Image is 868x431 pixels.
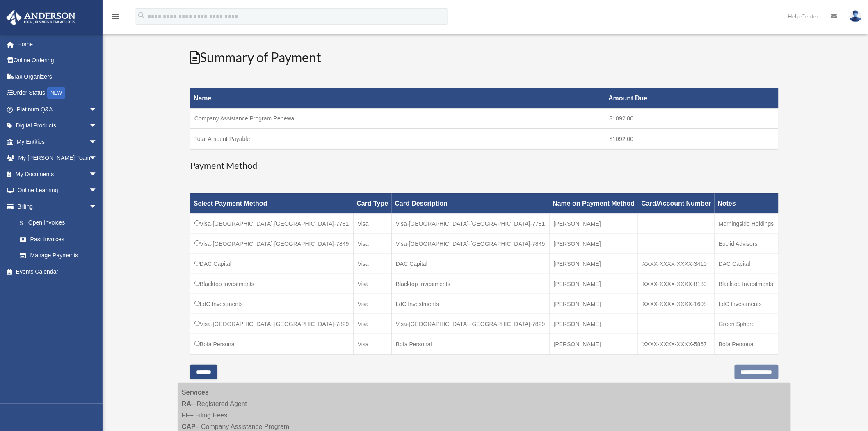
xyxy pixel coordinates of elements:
[89,166,105,183] span: arrow_drop_down
[605,129,779,149] td: $1092.00
[190,234,354,254] td: Visa-[GEOGRAPHIC_DATA]-[GEOGRAPHIC_DATA]-7849
[6,101,110,118] a: Platinum Q&Aarrow_drop_down
[549,294,638,314] td: [PERSON_NAME]
[353,254,391,274] td: Visa
[47,87,65,99] div: NEW
[190,159,779,172] h3: Payment Method
[392,314,550,334] td: Visa-[GEOGRAPHIC_DATA]-[GEOGRAPHIC_DATA]-7829
[392,193,550,213] th: Card Description
[11,247,105,264] a: Manage Payments
[549,274,638,294] td: [PERSON_NAME]
[182,389,209,396] strong: Services
[190,294,354,314] td: LdC Investments
[392,213,550,234] td: Visa-[GEOGRAPHIC_DATA]-[GEOGRAPHIC_DATA]-7781
[605,88,779,108] th: Amount Due
[715,193,779,213] th: Notes
[89,101,105,118] span: arrow_drop_down
[24,218,28,228] span: $
[190,48,779,67] h2: Summary of Payment
[11,231,105,247] a: Past Invoices
[6,52,110,69] a: Online Ordering
[850,10,862,22] img: User Pic
[638,274,715,294] td: XXXX-XXXX-XXXX-8189
[6,36,110,52] a: Home
[715,213,779,234] td: Morningside Holdings
[549,193,638,213] th: Name on Payment Method
[353,334,391,354] td: Visa
[89,150,105,167] span: arrow_drop_down
[549,334,638,354] td: [PERSON_NAME]
[89,118,105,134] span: arrow_drop_down
[638,294,715,314] td: XXXX-XXXX-XXXX-1608
[111,11,121,21] i: menu
[353,274,391,294] td: Visa
[190,129,605,149] td: Total Amount Payable
[353,314,391,334] td: Visa
[715,254,779,274] td: DAC Capital
[89,134,105,150] span: arrow_drop_down
[638,254,715,274] td: XXXX-XXXX-XXXX-3410
[6,134,110,150] a: My Entitiesarrow_drop_down
[190,334,354,354] td: Bofa Personal
[6,166,110,182] a: My Documentsarrow_drop_down
[6,263,110,280] a: Events Calendar
[182,423,196,430] strong: CAP
[190,213,354,234] td: Visa-[GEOGRAPHIC_DATA]-[GEOGRAPHIC_DATA]-7781
[182,400,191,407] strong: RA
[190,108,605,129] td: Company Assistance Program Renewal
[605,108,779,129] td: $1092.00
[190,274,354,294] td: Blacktop Investments
[353,193,391,213] th: Card Type
[392,234,550,254] td: Visa-[GEOGRAPHIC_DATA]-[GEOGRAPHIC_DATA]-7849
[4,10,78,26] img: Anderson Advisors Platinum Portal
[6,150,110,166] a: My [PERSON_NAME] Teamarrow_drop_down
[190,193,354,213] th: Select Payment Method
[137,11,146,20] i: search
[549,314,638,334] td: [PERSON_NAME]
[549,213,638,234] td: [PERSON_NAME]
[11,215,101,231] a: $Open Invoices
[190,254,354,274] td: DAC Capital
[6,85,110,102] a: Order StatusNEW
[392,274,550,294] td: Blacktop Investments
[392,334,550,354] td: Bofa Personal
[715,334,779,354] td: Bofa Personal
[638,193,715,213] th: Card/Account Number
[549,234,638,254] td: [PERSON_NAME]
[715,274,779,294] td: Blacktop Investments
[190,88,605,108] th: Name
[190,314,354,334] td: Visa-[GEOGRAPHIC_DATA]-[GEOGRAPHIC_DATA]-7829
[353,234,391,254] td: Visa
[392,294,550,314] td: LdC Investments
[353,213,391,234] td: Visa
[111,14,121,21] a: menu
[549,254,638,274] td: [PERSON_NAME]
[182,412,190,419] strong: FF
[715,314,779,334] td: Green Sphere
[6,182,110,199] a: Online Learningarrow_drop_down
[89,198,105,215] span: arrow_drop_down
[353,294,391,314] td: Visa
[715,234,779,254] td: Euclid Advisors
[715,294,779,314] td: LdC Investments
[6,118,110,134] a: Digital Productsarrow_drop_down
[392,254,550,274] td: DAC Capital
[6,198,105,215] a: Billingarrow_drop_down
[6,68,110,85] a: Tax Organizers
[89,182,105,199] span: arrow_drop_down
[638,334,715,354] td: XXXX-XXXX-XXXX-5867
